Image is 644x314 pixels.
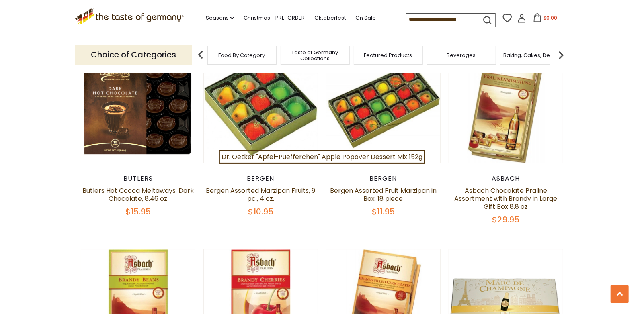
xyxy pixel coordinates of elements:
[193,47,209,63] img: previous arrow
[330,186,437,203] a: Bergen Assorted Fruit Marzipan in Box, 18 piece
[503,52,566,58] a: Baking, Cakes, Desserts
[206,186,315,203] a: Bergen Assorted Marzipan Fruits, 9 pc., 4 oz.
[326,175,441,183] div: Bergen
[449,49,563,163] img: Asbach Chocolate Praline Assortment with Brandy in Large Gift Box 8.8 oz
[219,150,425,164] a: Dr. Oetker "Apfel-Puefferchen" Apple Popover Dessert Mix 152g
[203,175,318,183] div: Bergen
[364,52,412,58] a: Featured Products
[355,14,376,22] a: On Sale
[204,49,318,163] img: Bergen Assorted Marzipan Fruits, 9 pc., 4 oz.
[244,14,305,22] a: Christmas - PRE-ORDER
[81,175,195,183] div: Butlers
[326,49,440,163] img: Bergen Assorted Fruit Marzipan in Box, 18 piece
[553,47,569,63] img: next arrow
[455,186,558,211] a: Asbach Chocolate Praline Assortment with Brandy in Large Gift Box 8.8 oz
[219,52,265,58] a: Food By Category
[248,206,273,217] span: $10.95
[449,175,563,183] div: Asbach
[544,14,557,21] span: $0.00
[528,13,562,25] button: $0.00
[372,206,395,217] span: $11.95
[283,49,347,61] a: Taste of Germany Collections
[82,186,194,203] a: Butlers Hot Cocoa Meltaways, Dark Chocolate, 8.46 oz
[75,45,192,65] p: Choice of Categories
[125,206,151,217] span: $15.95
[492,214,520,225] span: $29.95
[447,52,476,58] a: Beverages
[314,14,346,22] a: Oktoberfest
[81,49,195,163] img: Butlers Hot Cocoa Meltaways, Dark Chocolate, 8.46 oz
[206,14,234,22] a: Seasons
